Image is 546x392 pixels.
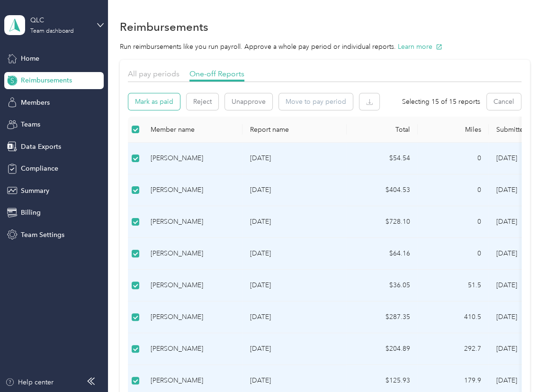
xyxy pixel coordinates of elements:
[30,28,74,34] div: Team dashboard
[21,186,49,196] span: Summary
[250,153,339,164] p: [DATE]
[21,142,61,152] span: Data Exports
[242,117,347,143] th: Report name
[21,119,40,129] span: Teams
[418,333,489,365] td: 292.7
[143,117,242,143] th: Member name
[354,126,410,134] div: Total
[347,270,418,301] td: $36.05
[21,54,39,64] span: Home
[250,344,339,354] p: [DATE]
[189,69,244,78] span: One-off Reports
[151,344,235,354] div: [PERSON_NAME]
[30,15,90,25] div: QLC
[425,126,481,134] div: Miles
[21,230,64,240] span: Team Settings
[187,93,218,110] button: Reject
[128,69,179,78] span: All pay periods
[347,301,418,333] td: $287.35
[21,98,50,108] span: Members
[496,281,517,289] span: [DATE]
[347,206,418,238] td: $728.10
[128,93,180,110] button: Mark as paid
[496,218,517,226] span: [DATE]
[250,185,339,195] p: [DATE]
[151,217,235,227] div: [PERSON_NAME]
[120,42,530,52] p: Run reimbursements like you run payroll. Approve a whole pay period or individual reports.
[225,93,272,110] button: Unapprove
[493,339,546,392] iframe: Everlance-gr Chat Button Frame
[418,206,489,238] td: 0
[418,238,489,270] td: 0
[398,42,442,52] button: Learn more
[250,375,339,386] p: [DATE]
[151,153,235,164] div: [PERSON_NAME]
[151,248,235,259] div: [PERSON_NAME]
[418,174,489,206] td: 0
[250,312,339,322] p: [DATE]
[347,143,418,174] td: $54.54
[21,208,41,218] span: Billing
[347,174,418,206] td: $404.53
[151,185,235,195] div: [PERSON_NAME]
[250,280,339,291] p: [DATE]
[418,301,489,333] td: 410.5
[496,154,517,162] span: [DATE]
[402,97,480,107] span: Selecting 15 of 15 reports
[487,93,521,110] button: Cancel
[21,164,58,173] span: Compliance
[347,333,418,365] td: $204.89
[347,238,418,270] td: $64.16
[496,249,517,257] span: [DATE]
[21,75,72,85] span: Reimbursements
[151,375,235,386] div: [PERSON_NAME]
[151,280,235,291] div: [PERSON_NAME]
[418,270,489,301] td: 51.5
[496,186,517,194] span: [DATE]
[151,312,235,322] div: [PERSON_NAME]
[496,313,517,321] span: [DATE]
[418,143,489,174] td: 0
[250,248,339,259] p: [DATE]
[250,217,339,227] p: [DATE]
[5,377,54,387] button: Help center
[151,126,235,134] div: Member name
[120,22,208,32] h1: Reimbursements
